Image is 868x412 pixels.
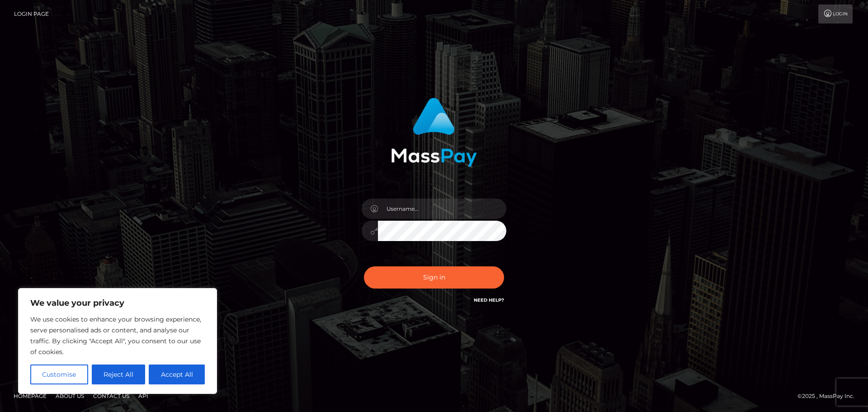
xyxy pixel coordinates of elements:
[149,365,205,384] button: Accept All
[391,98,477,167] img: MassPay Login
[474,297,504,303] a: Need Help?
[30,365,88,384] button: Customise
[378,199,506,219] input: Username...
[14,5,49,24] a: Login Page
[90,389,133,403] a: Contact Us
[364,266,504,289] button: Sign in
[30,298,205,308] p: We value your privacy
[92,365,146,384] button: Reject All
[52,389,88,403] a: About Us
[135,389,152,403] a: API
[797,391,861,401] div: © 2025 , MassPay Inc.
[818,5,853,24] a: Login
[18,288,217,394] div: We value your privacy
[30,314,205,357] p: We use cookies to enhance your browsing experience, serve personalised ads or content, and analys...
[10,389,50,403] a: Homepage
